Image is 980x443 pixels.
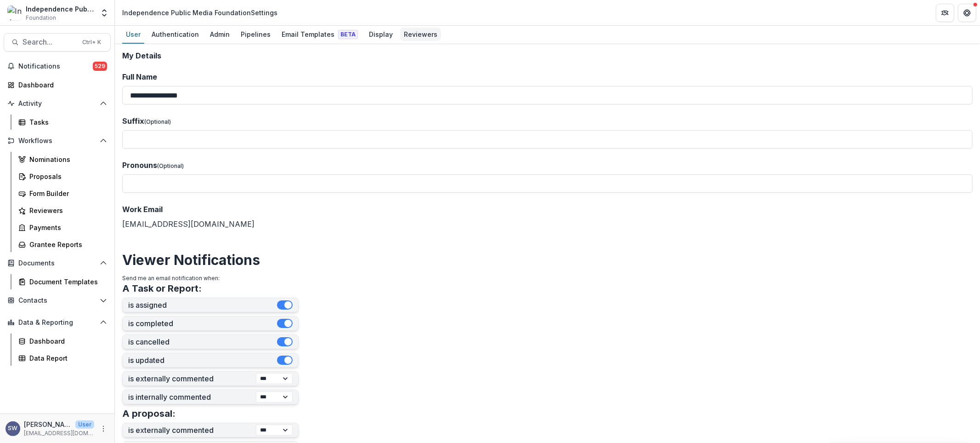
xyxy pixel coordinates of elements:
[122,72,157,81] span: Full Name
[122,252,973,268] h2: Viewer Notifications
[4,293,111,308] button: Open Contacts
[29,277,103,287] div: Document Templates
[400,26,441,44] a: Reviewers
[4,315,111,330] button: Open Data & Reporting
[15,351,111,366] a: Data Report
[4,33,111,52] button: Search...
[15,169,111,184] a: Proposals
[8,426,18,431] div: Sherella Williams
[338,30,358,39] span: Beta
[15,334,111,349] a: Dashboard
[18,319,96,327] span: Data & Reporting
[122,408,176,419] h3: A proposal:
[24,429,94,437] p: [EMAIL_ADDRESS][DOMAIN_NAME]
[157,162,184,169] span: (Optional)
[29,189,103,198] div: Form Builder
[15,274,111,289] a: Document Templates
[29,155,103,164] div: Nominations
[18,137,96,145] span: Workflows
[15,237,111,252] a: Grantee Reports
[128,393,256,402] label: is internally commented
[98,4,111,22] button: Open entity switcher
[206,28,233,41] div: Admin
[29,172,103,181] div: Proposals
[122,28,144,41] div: User
[128,319,277,328] label: is completed
[29,117,103,127] div: Tasks
[7,6,22,20] img: Independence Public Media Foundation
[278,28,362,41] div: Email Templates
[958,4,976,22] button: Get Help
[122,52,973,60] h2: My Details
[119,6,281,19] nav: breadcrumb
[24,420,72,429] p: [PERSON_NAME]
[15,186,111,201] a: Form Builder
[128,374,256,383] label: is externally commented
[122,8,278,17] div: Independence Public Media Foundation Settings
[4,256,111,270] button: Open Documents
[4,133,111,148] button: Open Workflows
[122,116,144,126] span: Suffix
[237,28,274,41] div: Pipelines
[278,26,362,44] a: Email Templates Beta
[148,28,203,41] div: Authentication
[122,205,163,214] span: Work Email
[122,161,157,170] span: Pronouns
[29,206,103,215] div: Reviewers
[75,420,94,429] p: User
[23,38,77,46] span: Search...
[98,423,109,434] button: More
[148,26,203,44] a: Authentication
[15,115,111,130] a: Tasks
[18,297,96,305] span: Contacts
[206,26,233,44] a: Admin
[26,14,56,22] span: Foundation
[18,63,93,70] span: Notifications
[122,204,973,230] div: [EMAIL_ADDRESS][DOMAIN_NAME]
[400,28,441,41] div: Reviewers
[18,80,103,90] div: Dashboard
[122,283,202,294] h3: A Task or Report:
[4,96,111,111] button: Open Activity
[365,26,397,44] a: Display
[122,275,220,282] span: Send me an email notification when:
[128,301,277,310] label: is assigned
[26,4,94,14] div: Independence Public Media Foundation
[128,338,277,346] label: is cancelled
[93,62,107,71] span: 529
[122,26,144,44] a: User
[29,336,103,346] div: Dashboard
[4,59,111,74] button: Notifications529
[4,77,111,92] a: Dashboard
[144,118,171,125] span: (Optional)
[15,152,111,167] a: Nominations
[936,4,954,22] button: Partners
[15,203,111,218] a: Reviewers
[29,240,103,249] div: Grantee Reports
[80,37,103,47] div: Ctrl + K
[237,26,274,44] a: Pipelines
[365,28,397,41] div: Display
[128,356,277,365] label: is updated
[128,426,256,435] label: is externally commented
[18,259,96,267] span: Documents
[29,353,103,363] div: Data Report
[29,223,103,232] div: Payments
[18,100,96,108] span: Activity
[15,220,111,235] a: Payments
